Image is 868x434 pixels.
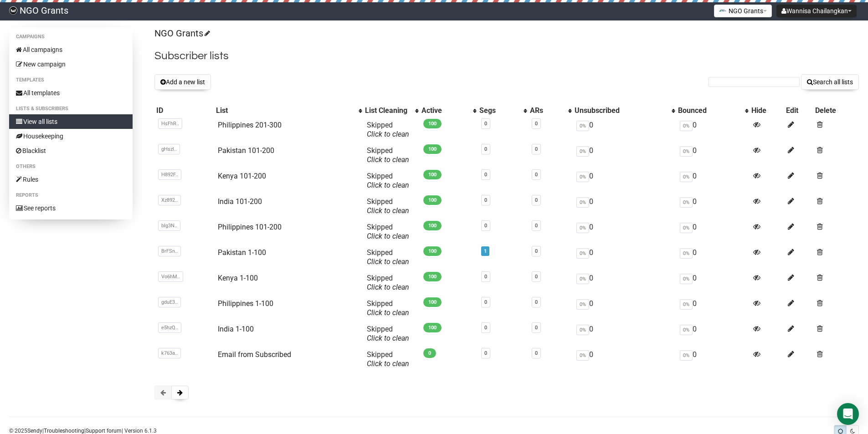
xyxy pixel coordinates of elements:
[367,283,409,291] a: Click to clean
[218,172,266,180] a: Kenya 101-200
[158,246,181,256] span: BrFSn..
[367,181,409,189] a: Click to clean
[367,155,409,164] a: Click to clean
[573,194,676,219] td: 0
[484,223,487,229] a: 0
[218,146,274,155] a: Pakistan 101-200
[776,5,857,17] button: Wannisa Chailangkan
[218,325,254,333] a: India 1-100
[484,350,487,356] a: 0
[676,296,750,321] td: 0
[676,194,750,219] td: 0
[218,223,282,231] a: Philippines 101-200
[423,195,442,205] span: 100
[678,106,740,115] div: Bounced
[9,190,133,201] li: Reports
[530,106,564,115] div: ARs
[535,197,538,203] a: 0
[484,146,487,152] a: 0
[676,219,750,245] td: 0
[9,86,133,100] a: All templates
[680,172,693,182] span: 0%
[676,270,750,296] td: 0
[423,221,442,230] span: 100
[719,7,726,14] img: 2.png
[86,428,122,434] a: Support forum
[815,106,857,115] div: Delete
[535,350,538,356] a: 0
[801,74,859,90] button: Search all lists
[575,106,667,115] div: Unsubscribed
[676,321,750,347] td: 0
[367,248,409,266] span: Skipped
[680,197,693,208] span: 0%
[576,121,589,131] span: 0%
[576,248,589,259] span: 0%
[484,121,487,127] a: 0
[158,271,183,282] span: Vo6hM..
[9,6,17,15] img: 17080ac3efa689857045ce3784bc614b
[423,272,442,281] span: 100
[676,104,750,117] th: Bounced: No sort applied, activate to apply an ascending sort
[535,121,538,127] a: 0
[535,274,538,280] a: 0
[576,274,589,284] span: 0%
[367,232,409,240] a: Click to clean
[676,168,750,194] td: 0
[573,321,676,347] td: 0
[813,104,859,117] th: Delete: No sort applied, sorting is disabled
[423,144,442,154] span: 100
[218,350,291,359] a: Email from Subscribed
[680,248,693,259] span: 0%
[573,168,676,194] td: 0
[154,104,214,117] th: ID: No sort applied, sorting is disabled
[676,245,750,270] td: 0
[528,104,573,117] th: ARs: No sort applied, activate to apply an ascending sort
[367,334,409,342] a: Click to clean
[27,428,42,434] a: Sendy
[784,104,814,117] th: Edit: No sort applied, sorting is disabled
[156,106,212,115] div: ID
[367,197,409,215] span: Skipped
[573,219,676,245] td: 0
[535,248,538,254] a: 0
[9,103,133,114] li: Lists & subscribers
[573,143,676,168] td: 0
[9,201,133,215] a: See reports
[367,325,409,342] span: Skipped
[535,223,538,229] a: 0
[423,297,442,307] span: 100
[680,299,693,310] span: 0%
[158,144,180,154] span: gHszl..
[9,161,133,172] li: Others
[9,172,133,187] a: Rules
[420,104,478,117] th: Active: No sort applied, activate to apply an ascending sort
[367,257,409,266] a: Click to clean
[367,130,409,138] a: Click to clean
[154,48,859,64] h2: Subscriber lists
[158,169,181,180] span: H892F..
[535,299,538,305] a: 0
[367,359,409,368] a: Click to clean
[423,246,442,256] span: 100
[9,42,133,57] a: All campaigns
[423,119,442,128] span: 100
[9,114,133,129] a: View all lists
[680,325,693,335] span: 0%
[423,170,442,179] span: 100
[218,299,273,308] a: Philippines 1-100
[484,325,487,331] a: 0
[154,74,211,90] button: Add a new list
[484,172,487,178] a: 0
[365,106,411,115] div: List Cleaning
[576,299,589,310] span: 0%
[573,104,676,117] th: Unsubscribed: No sort applied, activate to apply an ascending sort
[680,274,693,284] span: 0%
[573,117,676,143] td: 0
[367,308,409,317] a: Click to clean
[367,121,409,138] span: Skipped
[714,5,772,17] button: NGO Grants
[367,206,409,215] a: Click to clean
[216,106,354,115] div: List
[484,299,487,305] a: 0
